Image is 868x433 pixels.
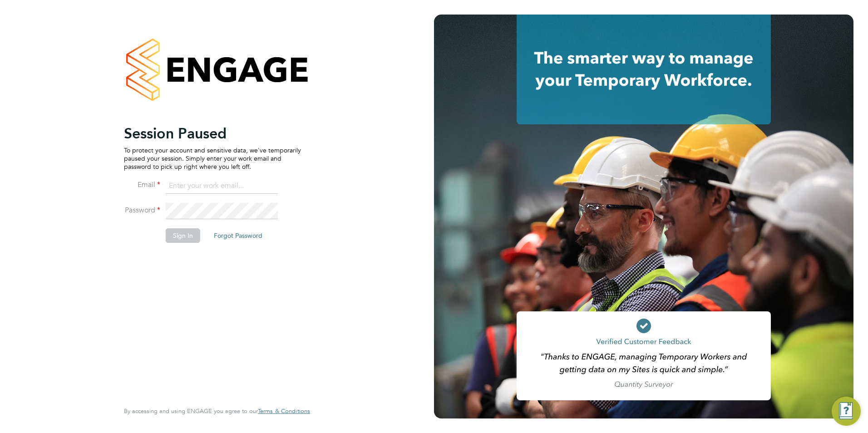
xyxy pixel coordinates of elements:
button: Forgot Password [207,228,270,243]
span: By accessing and using ENGAGE you agree to our [124,407,310,415]
h2: Session Paused [124,124,301,143]
button: Engage Resource Center [832,397,861,426]
p: To protect your account and sensitive data, we've temporarily paused your session. Simply enter y... [124,146,301,171]
a: Terms & Conditions [258,408,310,415]
button: Sign In [166,228,200,243]
label: Password [124,206,160,215]
label: Email [124,180,160,190]
input: Enter your work email... [166,178,278,194]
